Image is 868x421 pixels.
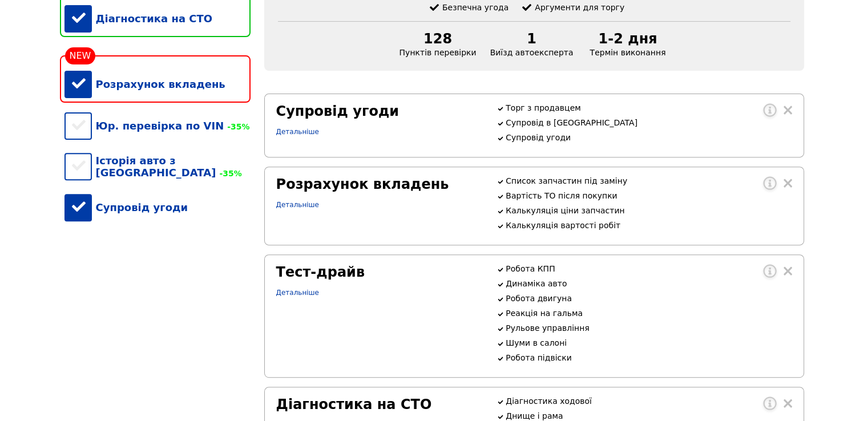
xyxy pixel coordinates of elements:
[506,323,792,333] p: Рульове управління
[216,169,241,178] span: -35%
[506,411,792,420] p: Днище і рама
[393,31,483,57] div: Пунктів перевірки
[430,3,522,12] div: Безпечна угода
[483,31,580,57] div: Виїзд автоексперта
[506,221,792,230] p: Калькуляція вартості робіт
[64,143,251,190] div: Історія авто з [GEOGRAPHIC_DATA]
[506,133,792,142] p: Супровід угоди
[276,176,483,192] div: Розрахунок вкладень
[506,338,792,347] p: Шуми в салоні
[64,67,251,102] div: Розрахунок вкладень
[64,108,251,143] div: Юр. перевірка по VIN
[506,309,792,318] p: Реакція на гальма
[64,190,251,225] div: Супровід угоди
[276,289,319,297] a: Детальніше
[587,31,668,47] div: 1-2 дня
[276,396,483,412] div: Діагностика на СТО
[276,201,319,209] a: Детальніше
[506,176,792,185] p: Список запчастин під заміну
[506,279,792,288] p: Динаміка авто
[276,264,483,280] div: Тест-драйв
[506,206,792,215] p: Калькуляція ціни запчастин
[580,31,675,57] div: Термін виконання
[399,31,477,47] div: 128
[506,191,792,200] p: Вартість ТО після покупки
[224,122,249,131] span: -35%
[276,128,319,136] a: Детальніше
[522,3,638,12] div: Аргументи для торгу
[506,264,792,273] p: Робота КПП
[276,103,483,119] div: Супровід угоди
[506,294,792,303] p: Робота двигуна
[64,1,251,36] div: Діагностика на СТО
[490,31,574,47] div: 1
[506,103,792,112] p: Торг з продавцем
[506,396,792,406] p: Діагностика ходової
[506,353,792,362] p: Робота підвіски
[506,118,792,127] p: Супровід в [GEOGRAPHIC_DATA]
